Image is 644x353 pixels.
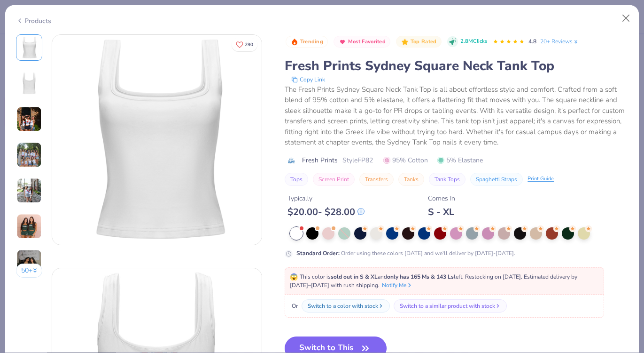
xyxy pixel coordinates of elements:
button: Switch to a color with stock [302,299,390,313]
span: 95% Cotton [383,155,428,165]
img: Trending sort [291,38,298,46]
button: Badge Button [396,36,441,48]
img: Back [18,72,40,95]
div: Print Guide [528,175,554,183]
div: Switch to a similar product with stock [400,302,495,310]
button: Screen Print [313,173,355,186]
button: Transfers [359,173,394,186]
span: This color is and left. Restocking on [DATE]. Estimated delivery by [DATE]–[DATE] with rush shipp... [290,273,577,289]
div: 4.8 Stars [493,34,525,49]
div: Switch to a color with stock [308,302,378,310]
button: copy to clipboard [288,75,328,84]
div: $ 20.00 - $ 28.00 [287,206,365,218]
span: 😱 [290,273,298,281]
button: Notify Me [382,281,413,289]
img: Front [18,36,40,59]
span: Top Rated [411,39,437,44]
div: Order using these colors [DATE] and we'll deliver by [DATE]-[DATE]. [296,249,515,257]
strong: only has 165 Ms & 143 Ls [387,273,454,281]
button: Spaghetti Straps [470,173,523,186]
strong: Standard Order : [296,249,340,257]
img: Most Favorited sort [339,38,346,46]
span: 5% Elastane [437,155,483,165]
button: Tank Tops [429,173,466,186]
span: Most Favorited [348,39,386,44]
div: The Fresh Prints Sydney Square Neck Tank Top is all about effortless style and comfort. Crafted f... [285,84,628,148]
button: Tanks [398,173,424,186]
span: Or [290,302,298,310]
img: User generated content [16,106,42,132]
img: User generated content [16,249,42,275]
span: 4.8 [528,38,536,45]
button: Badge Button [334,36,390,48]
div: Typically [287,193,365,203]
span: Fresh Prints [302,155,338,165]
div: Fresh Prints Sydney Square Neck Tank Top [285,57,628,75]
strong: sold out in S & XL [331,273,378,281]
img: User generated content [16,178,42,203]
span: Style FP82 [342,155,373,165]
button: Tops [285,173,308,186]
img: Top Rated sort [401,38,409,46]
span: Trending [300,39,323,44]
div: Products [16,16,51,26]
img: User generated content [16,214,42,239]
img: Front [52,35,262,245]
button: Like [232,38,257,51]
span: 2.8M Clicks [460,38,487,46]
img: User generated content [16,142,42,168]
img: brand logo [285,157,297,164]
button: 50+ [16,264,43,278]
button: Switch to a similar product with stock [394,299,507,313]
div: S - XL [428,206,455,218]
button: Close [617,9,635,27]
span: 290 [245,42,253,47]
a: 20+ Reviews [540,37,579,46]
button: Badge Button [286,36,328,48]
div: Comes In [428,193,455,203]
